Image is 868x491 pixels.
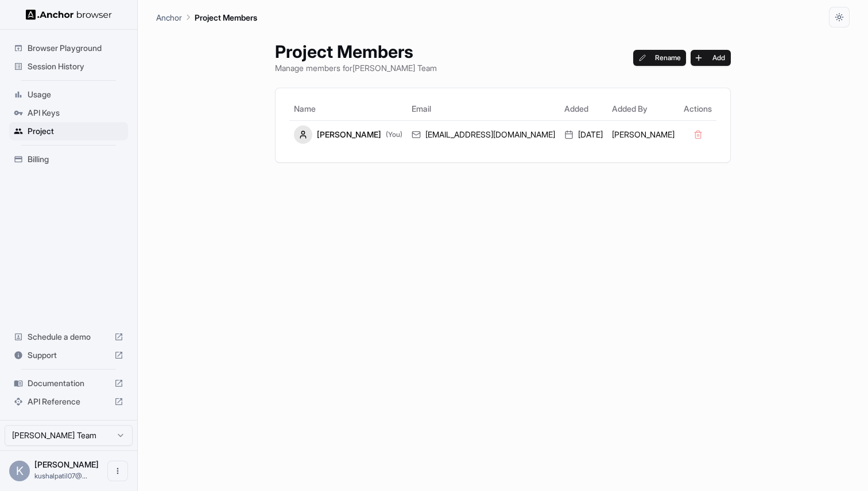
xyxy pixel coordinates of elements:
[28,378,110,389] span: Documentation
[28,107,123,119] span: API Keys
[294,125,402,144] div: [PERSON_NAME]
[28,349,110,361] span: Support
[9,461,30,481] div: K
[607,97,679,120] th: Added By
[28,396,110,407] span: API Reference
[289,97,407,120] th: Name
[9,122,128,140] div: Project
[195,11,257,23] p: Project Members
[275,62,437,74] p: Manage members for [PERSON_NAME] Team
[9,374,128,392] div: Documentation
[691,50,731,66] button: Add
[28,61,123,72] span: Session History
[107,461,128,481] button: Open menu
[560,97,607,120] th: Added
[156,11,182,23] p: Anchor
[407,97,560,120] th: Email
[34,459,99,469] span: Kushal Patil
[9,85,128,104] div: Usage
[28,331,110,343] span: Schedule a demo
[607,120,679,148] td: [PERSON_NAME]
[28,89,123,100] span: Usage
[9,328,128,346] div: Schedule a demo
[633,50,687,66] button: Rename
[9,150,128,168] div: Billing
[156,11,257,23] nav: breadcrumb
[9,346,128,364] div: Support
[28,42,123,54] span: Browser Playground
[9,39,128,57] div: Browser Playground
[275,41,437,62] h1: Project Members
[28,125,123,137] span: Project
[9,104,128,122] div: API Keys
[679,97,716,120] th: Actions
[386,130,402,139] span: (You)
[564,129,603,140] div: [DATE]
[412,129,555,140] div: [EMAIL_ADDRESS][DOMAIN_NAME]
[26,9,112,20] img: Anchor Logo
[9,57,128,76] div: Session History
[34,472,87,480] span: kushalpatil07@gmail.com
[9,392,128,411] div: API Reference
[28,154,123,165] span: Billing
